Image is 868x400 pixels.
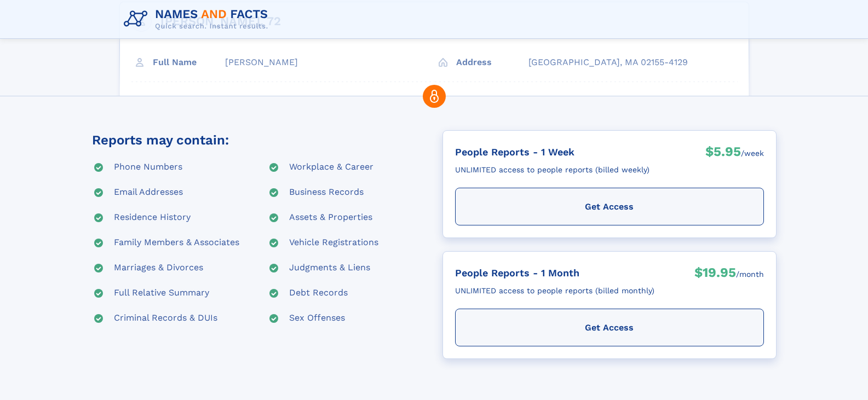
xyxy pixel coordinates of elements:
[455,309,764,346] div: Get Access
[741,143,764,164] div: /week
[114,312,217,325] div: Criminal Records & DUIs
[114,186,183,199] div: Email Addresses
[289,262,370,275] div: Judgments & Liens
[114,211,191,224] div: Residence History
[455,264,654,282] div: People Reports - 1 Month
[736,264,764,285] div: /month
[92,130,229,150] div: Reports may contain:
[114,236,239,250] div: Family Members & Associates
[289,287,348,300] div: Debt Records
[114,161,182,174] div: Phone Numbers
[455,188,764,225] div: Get Access
[289,312,345,325] div: Sex Offenses
[289,211,372,224] div: Assets & Properties
[119,4,277,34] img: Logo Names and Facts
[694,264,736,285] div: $19.95
[114,262,203,275] div: Marriages & Divorces
[289,236,378,250] div: Vehicle Registrations
[705,143,741,164] div: $5.95
[289,161,373,174] div: Workplace & Career
[455,161,649,179] div: UNLIMITED access to people reports (billed weekly)
[455,282,654,300] div: UNLIMITED access to people reports (billed monthly)
[455,143,649,161] div: People Reports - 1 Week
[114,287,209,300] div: Full Relative Summary
[289,186,364,199] div: Business Records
